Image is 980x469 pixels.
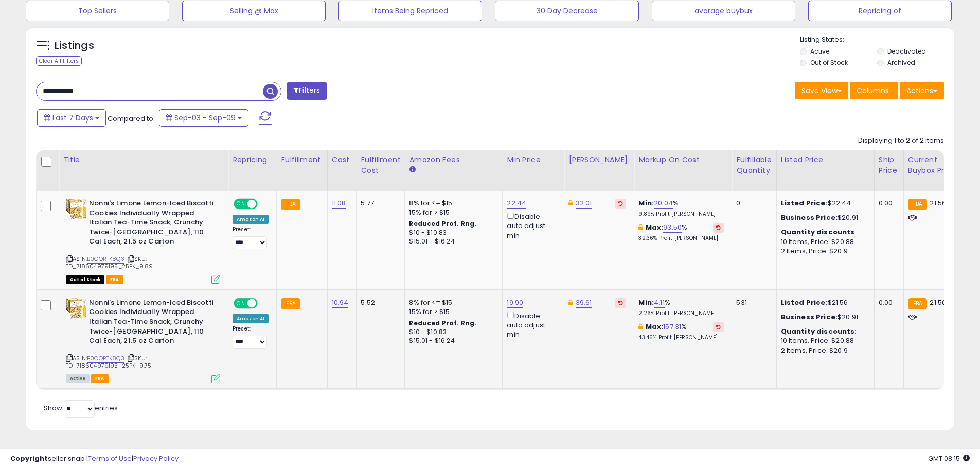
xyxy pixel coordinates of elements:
div: $10 - $10.83 [409,328,494,337]
div: $15.01 - $16.24 [409,337,494,345]
div: 8% for <= $15 [409,199,494,208]
span: All listings that are currently out of stock and unavailable for purchase on Amazon [66,275,104,284]
div: 15% for > $15 [409,307,494,317]
button: Actions [900,82,944,99]
div: $10 - $10.83 [409,229,494,237]
b: Reduced Prof. Rng. [409,219,476,228]
b: Nonni's Limone Lemon-Iced Biscotti Cookies Individually Wrapped Italian Tea-Time Snack, Crunchy T... [89,199,214,249]
span: ON [235,299,247,307]
button: Items Being Repriced [338,1,482,21]
small: FBA [908,199,927,210]
span: FBA [91,374,109,383]
button: avarage buybux [652,1,795,21]
b: Listed Price: [781,298,828,307]
small: FBA [908,298,927,309]
small: FBA [281,199,300,210]
b: Max: [646,222,664,232]
b: Max: [646,322,664,332]
th: The percentage added to the cost of goods (COGS) that forms the calculator for Min & Max prices. [634,150,732,191]
div: % [638,322,724,341]
div: Amazon AI [233,215,269,224]
button: Filters [287,82,327,100]
span: | SKU: TD_718604979195_25PK_9.89 [66,255,153,270]
a: Privacy Policy [133,454,179,463]
b: Reduced Prof. Rng. [409,319,476,327]
a: B0CQRTK8Q3 [87,255,124,264]
div: Preset: [233,226,269,249]
a: 19.90 [507,298,523,308]
small: Amazon Fees. [409,165,415,175]
button: Save View [795,82,848,99]
b: Listed Price: [781,198,828,208]
div: 531 [736,298,768,307]
span: Columns [857,85,889,96]
div: Ship Price [879,154,899,176]
button: Repricing of [808,1,952,21]
div: Fulfillment [281,154,323,165]
b: Business Price: [781,213,838,222]
div: Fulfillable Quantity [736,154,772,176]
div: $22.44 [781,199,866,208]
button: Columns [850,82,898,99]
div: ASIN: [66,199,220,283]
div: 5.77 [361,199,397,208]
span: 2025-09-17 08:15 GMT [928,454,970,463]
div: Amazon AI [233,314,269,323]
div: Disable auto adjust min [507,211,556,240]
button: Selling @ Max [182,1,326,21]
div: Markup on Cost [638,154,727,165]
label: Out of Stock [810,58,848,67]
label: Deactivated [887,47,926,56]
a: 11.08 [332,198,346,209]
div: Cost [332,154,352,165]
span: Compared to: [108,114,155,124]
b: Min: [638,198,654,208]
div: Current Buybox Price [908,154,961,176]
button: 30 Day Decrease [495,1,638,21]
span: All listings currently available for purchase on Amazon [66,374,90,383]
div: Preset: [233,325,269,349]
div: 2 Items, Price: $20.9 [781,247,866,256]
div: 10 Items, Price: $20.88 [781,336,866,345]
div: 8% for <= $15 [409,298,494,307]
div: [PERSON_NAME] [568,154,630,165]
b: Quantity discounts [781,326,855,336]
a: 32.01 [576,198,592,209]
div: 15% for > $15 [409,208,494,217]
span: 21.56 [930,298,946,307]
span: ON [235,200,247,209]
div: $15.01 - $16.24 [409,237,494,246]
div: $21.56 [781,298,866,307]
div: Displaying 1 to 2 of 2 items [858,136,944,146]
img: 51O0RqB3HVL._SL40_.jpg [66,298,86,319]
div: % [638,298,724,317]
p: 32.36% Profit [PERSON_NAME] [638,235,724,242]
div: Amazon Fees [409,154,498,165]
b: Business Price: [781,312,838,322]
label: Active [810,47,829,56]
div: seller snap | | [10,454,179,464]
img: 51O0RqB3HVL._SL40_.jpg [66,199,86,219]
button: Top Sellers [26,1,169,21]
span: Sep-03 - Sep-09 [174,113,236,123]
div: 0.00 [879,199,896,208]
a: 93.50 [663,222,682,233]
div: : [781,228,866,237]
span: FBA [106,275,123,284]
div: Clear All Filters [36,56,82,66]
a: 39.61 [576,298,592,308]
label: Archived [887,58,915,67]
span: Last 7 Days [52,113,93,123]
div: Disable auto adjust min [507,310,556,340]
button: Sep-03 - Sep-09 [159,109,248,127]
p: 43.45% Profit [PERSON_NAME] [638,334,724,341]
span: 21.56 [930,198,946,208]
div: 10 Items, Price: $20.88 [781,237,866,247]
a: Terms of Use [88,454,132,463]
div: Title [63,154,224,165]
a: B0CQRTK8Q3 [87,354,124,363]
button: Last 7 Days [37,109,106,127]
p: 2.26% Profit [PERSON_NAME] [638,310,724,317]
div: 0 [736,199,768,208]
h5: Listings [55,39,94,53]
